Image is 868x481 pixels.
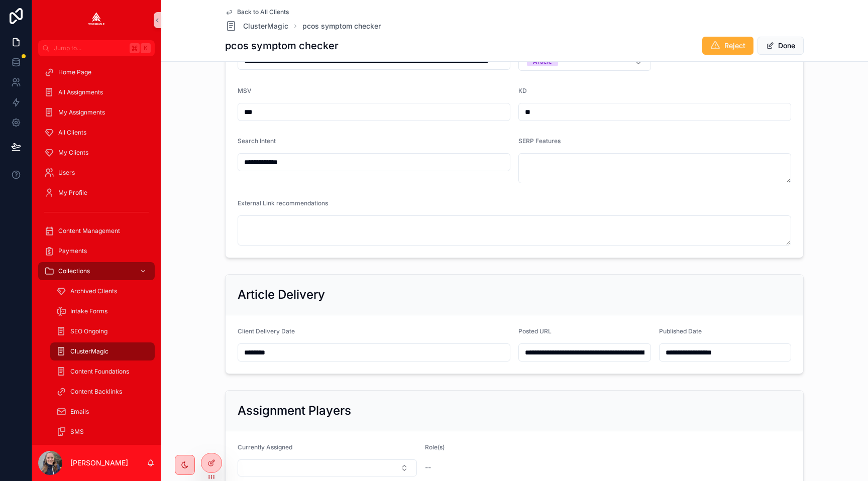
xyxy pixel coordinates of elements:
[38,63,155,81] a: Home Page
[225,20,288,32] a: ClusterMagic
[757,37,804,55] button: Done
[58,267,90,275] span: Collections
[50,363,155,381] a: Content Foundations
[58,68,91,76] span: Home Page
[38,242,155,260] a: Payments
[518,327,552,335] span: Posted URL
[70,458,128,468] p: [PERSON_NAME]
[58,108,105,116] span: My Assignments
[58,227,120,235] span: Content Management
[50,282,155,300] a: Archived Clients
[425,443,445,451] span: Role(s)
[518,137,561,145] span: SERP Features
[50,322,155,340] a: SEO Ongoing
[70,327,107,335] span: SEO Ongoing
[58,189,87,197] span: My Profile
[70,368,129,376] span: Content Foundations
[238,199,328,207] span: External Link recommendations
[70,347,108,355] span: ClusterMagic
[38,124,155,142] a: All Clients
[238,459,417,476] button: Select Button
[58,149,88,157] span: My Clients
[238,443,292,451] span: Currently Assigned
[425,462,431,472] span: --
[58,88,103,96] span: All Assignments
[50,383,155,401] a: Content Backlinks
[70,307,107,315] span: Intake Forms
[533,57,552,66] div: Article
[225,8,289,16] a: Back to All Clients
[38,83,155,101] a: All Assignments
[724,41,745,51] span: Reject
[38,262,155,280] a: Collections
[58,169,75,177] span: Users
[70,388,122,396] span: Content Backlinks
[238,403,351,419] h2: Assignment Players
[302,21,381,31] a: pcos symptom checker
[50,342,155,360] a: ClusterMagic
[142,44,150,52] span: K
[54,44,126,52] span: Jump to...
[50,423,155,441] a: SMS
[238,137,276,145] span: Search Intent
[70,287,117,295] span: Archived Clients
[225,39,339,53] h1: pcos symptom checker
[50,403,155,421] a: Emails
[659,327,702,335] span: Published Date
[702,37,753,55] button: Reject
[70,408,89,416] span: Emails
[238,87,252,94] span: MSV
[38,222,155,240] a: Content Management
[38,103,155,122] a: My Assignments
[88,12,104,28] img: App logo
[38,184,155,202] a: My Profile
[38,144,155,162] a: My Clients
[70,428,84,436] span: SMS
[243,21,288,31] span: ClusterMagic
[58,129,86,137] span: All Clients
[32,56,161,445] div: scrollable content
[50,302,155,320] a: Intake Forms
[38,40,155,56] button: Jump to...K
[518,87,527,94] span: KD
[58,247,87,255] span: Payments
[237,8,289,16] span: Back to All Clients
[238,287,325,303] h2: Article Delivery
[38,164,155,182] a: Users
[238,327,295,335] span: Client Delivery Date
